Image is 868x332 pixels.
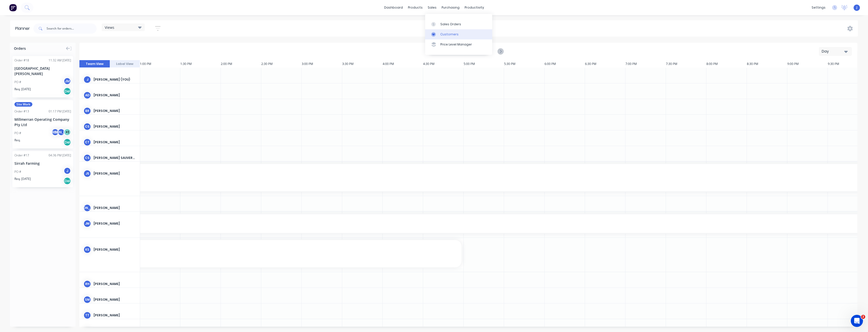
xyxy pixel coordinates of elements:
[83,296,91,303] div: SM
[439,4,462,11] div: purchasing
[47,23,97,34] input: Search for orders...
[94,297,136,302] div: [PERSON_NAME]
[180,60,221,68] div: 1:30 PM
[14,138,20,143] span: Req.
[94,77,136,82] div: [PERSON_NAME] (You)
[14,161,71,166] div: Sirrah Farming
[9,4,17,11] img: Factory
[545,60,585,68] div: 6:00 PM
[94,313,136,318] div: [PERSON_NAME]
[83,312,91,319] div: TT
[440,32,459,37] div: Customers
[83,107,91,115] div: BR
[14,177,31,181] span: Req. [DATE]
[405,4,425,11] div: products
[14,117,71,127] div: Millmerran Operating Company Pty Ltd
[94,109,136,113] div: [PERSON_NAME]
[94,171,136,176] div: [PERSON_NAME]
[63,77,71,85] div: JM
[57,128,65,136] div: [PERSON_NAME]
[83,246,91,253] div: ks
[83,91,91,99] div: AD
[63,177,71,185] div: Del
[94,206,136,210] div: [PERSON_NAME]
[63,138,71,146] div: Del
[105,25,114,30] span: Views
[497,48,503,55] button: Next page
[83,170,91,177] div: JS
[14,170,21,174] div: PO #
[666,60,706,68] div: 7:30 PM
[440,42,472,47] div: Price Level Manager
[342,60,383,68] div: 3:30 PM
[49,153,71,158] div: 04:36 PM [DATE]
[14,102,32,107] span: Site Work
[425,19,492,29] a: Sales Orders
[747,60,787,68] div: 8:30 PM
[504,60,545,68] div: 5:30 PM
[423,60,464,68] div: 4:30 PM
[94,247,136,252] div: [PERSON_NAME]
[819,47,852,56] button: Day
[464,60,504,68] div: 5:00 PM
[14,58,29,63] div: Order # 18
[63,87,71,95] div: Del
[382,4,405,11] a: dashboard
[94,221,136,226] div: [PERSON_NAME]
[14,66,71,76] div: [GEOGRAPHIC_DATA][PERSON_NAME]
[94,140,136,145] div: [PERSON_NAME]
[49,109,71,114] div: 01:17 PM [DATE]
[383,60,423,68] div: 4:00 PM
[221,60,261,68] div: 2:00 PM
[51,128,59,136] div: JS
[14,80,21,84] div: PO #
[261,60,302,68] div: 2:30 PM
[14,87,31,91] span: Req. [DATE]
[83,138,91,146] div: CT
[14,109,29,114] div: Order # 13
[15,26,32,32] div: Planner
[94,156,136,160] div: [PERSON_NAME] Sauverain
[425,39,492,50] a: Price Level Manager
[94,282,136,286] div: [PERSON_NAME]
[425,29,492,39] a: Customers
[809,4,828,11] div: settings
[79,60,110,68] button: Team View
[14,131,21,135] div: PO #
[14,153,29,158] div: Order # 17
[440,22,461,27] div: Sales Orders
[822,49,845,54] div: Day
[302,60,342,68] div: 3:00 PM
[49,58,71,63] div: 11:32 AM [DATE]
[83,123,91,130] div: CS
[94,93,136,98] div: [PERSON_NAME]
[83,204,91,212] div: [PERSON_NAME]
[625,60,666,68] div: 7:00 PM
[83,76,91,83] div: J
[462,4,487,11] div: productivity
[585,60,625,68] div: 6:30 PM
[94,124,136,129] div: [PERSON_NAME]
[851,315,863,327] iframe: Intercom live chat
[63,167,71,175] div: J
[140,60,180,68] div: 1:00 PM
[83,280,91,288] div: RH
[110,60,140,68] button: Label View
[861,315,865,319] span: 2
[706,60,747,68] div: 8:00 PM
[787,60,828,68] div: 9:00 PM
[83,154,91,162] div: CS
[83,220,91,227] div: JM
[856,5,857,10] span: J
[14,46,26,51] span: Orders
[63,128,71,136] div: + 1
[425,4,439,11] div: sales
